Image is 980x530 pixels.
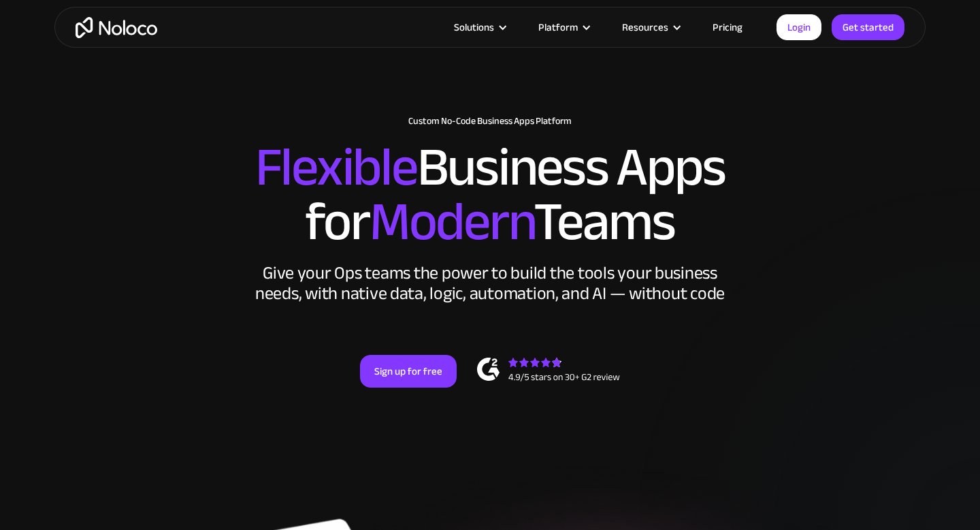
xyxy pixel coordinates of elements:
h2: Business Apps for Teams [68,140,912,249]
a: Login [777,14,821,40]
a: home [76,17,157,38]
div: Platform [521,18,605,36]
h1: Custom No-Code Business Apps Platform [68,116,912,127]
div: Give your Ops teams the power to build the tools your business needs, with native data, logic, au... [252,263,728,304]
div: Resources [605,18,696,36]
div: Solutions [454,18,494,36]
a: Sign up for free [360,355,457,388]
div: Resources [622,18,668,36]
span: Modern [370,171,534,272]
a: Get started [832,14,904,40]
span: Flexible [255,116,417,218]
a: Pricing [696,18,759,36]
div: Solutions [437,18,521,36]
div: Platform [538,18,578,36]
